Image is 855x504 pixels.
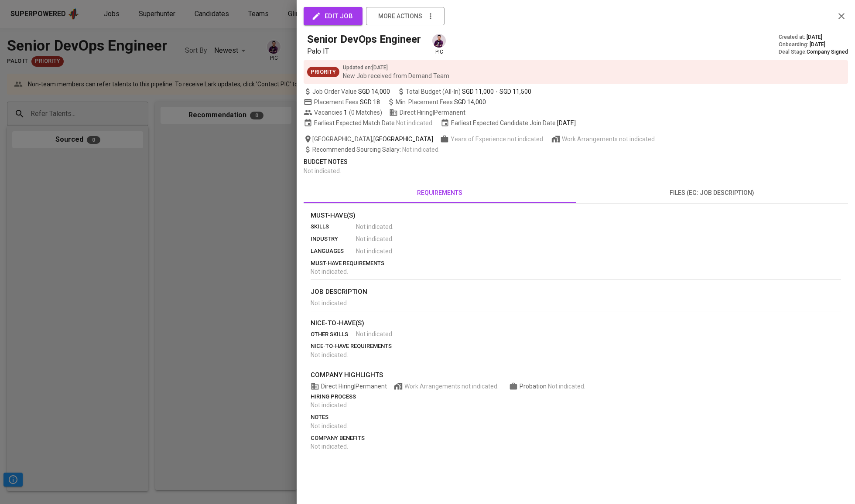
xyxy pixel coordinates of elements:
p: skills [311,222,356,231]
span: Years of Experience not indicated. [451,135,544,143]
span: Direct Hiring | Permanent [389,108,465,117]
span: Not indicated . [311,443,348,450]
span: SGD 18 [360,99,380,106]
span: Not indicated . [548,383,585,390]
span: [DATE] [807,34,822,41]
button: edit job [304,7,363,25]
span: Not indicated . [356,330,393,338]
p: languages [311,247,356,255]
div: Onboarding : [779,41,848,48]
span: edit job [313,10,353,22]
p: New Job received from Demand Team [343,72,449,80]
button: more actions [366,7,445,25]
span: Not indicated . [356,222,393,231]
p: Updated on : [DATE] [343,64,449,72]
span: Company Signed [807,49,848,55]
span: requirements [309,187,571,198]
p: company benefits [311,434,841,443]
span: files (eg: job description) [581,187,843,198]
span: Not indicated . [402,146,440,153]
span: Placement Fees [314,99,380,106]
span: Not indicated . [396,119,434,127]
span: Vacancies ( 0 Matches ) [304,108,382,117]
div: Created at : [779,34,848,41]
span: Not indicated . [304,167,341,174]
span: Not indicated . [356,247,393,255]
p: job description [311,287,841,297]
p: Must-Have(s) [311,211,841,221]
span: SGD 14,000 [358,87,390,96]
span: Earliest Expected Match Date [304,119,434,127]
p: nice-to-have(s) [311,318,841,328]
div: Deal Stage : [779,48,848,56]
span: Earliest Expected Candidate Join Date [441,119,576,127]
p: must-have requirements [311,259,841,268]
span: [DATE] [810,41,825,48]
span: [DATE] [557,119,576,127]
h5: Senior DevOps Engineer [307,32,421,46]
span: SGD 11,500 [499,87,531,96]
span: Direct Hiring | Permanent [311,382,387,391]
span: Recommended Sourcing Salary : [312,146,402,153]
span: 1 [342,108,347,117]
span: Not indicated . [356,235,393,243]
p: hiring process [311,392,841,401]
span: Min. Placement Fees [396,99,486,106]
span: Not indicated . [311,422,348,429]
span: Work Arrangements not indicated. [562,135,656,143]
span: SGD 11,000 [462,87,494,96]
span: [GEOGRAPHIC_DATA] [373,135,433,143]
span: Not indicated . [311,268,348,275]
div: pic [431,33,447,56]
span: [GEOGRAPHIC_DATA] , [304,135,433,143]
span: Not indicated . [311,351,348,358]
p: Budget Notes [304,157,848,167]
span: Not indicated . [311,402,348,409]
img: erwin@glints.com [432,34,446,48]
p: other skills [311,330,356,339]
span: Probation [520,383,548,390]
span: more actions [378,11,422,22]
p: nice-to-have requirements [311,342,841,351]
span: Palo IT [307,47,329,55]
span: Priority [307,68,339,76]
span: Not indicated . [311,300,348,306]
span: Job Order Value [304,87,390,96]
span: SGD 14,000 [454,99,486,106]
span: Work Arrangements not indicated. [404,382,499,391]
span: - [496,87,498,96]
p: company highlights [311,370,841,380]
p: notes [311,413,841,422]
p: industry [311,235,356,243]
span: Total Budget (All-In) [397,87,531,96]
